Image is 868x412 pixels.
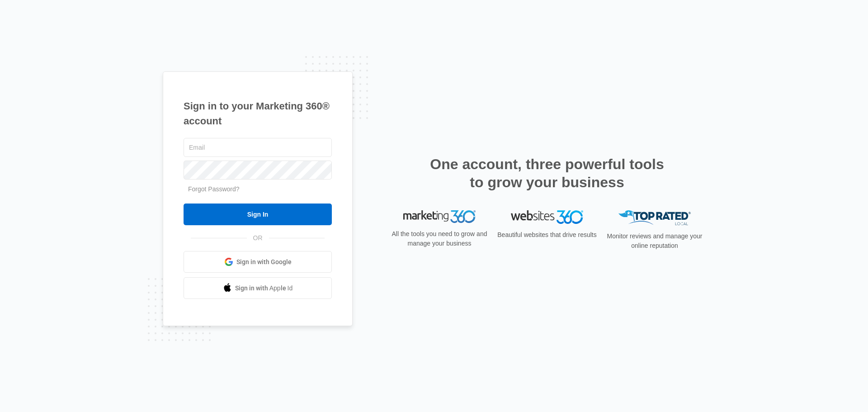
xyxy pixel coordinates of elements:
[389,229,490,248] p: All the tools you need to grow and manage your business
[184,251,332,273] a: Sign in with Google
[427,155,667,191] h2: One account, three powerful tools to grow your business
[184,204,332,225] input: Sign In
[184,138,332,157] input: Email
[604,232,705,251] p: Monitor reviews and manage your online reputation
[236,257,292,267] span: Sign in with Google
[235,284,293,293] span: Sign in with Apple Id
[188,185,240,193] a: Forgot Password?
[184,99,332,128] h1: Sign in to your Marketing 360® account
[247,233,269,243] span: OR
[618,210,691,225] img: Top Rated Local
[184,277,332,299] a: Sign in with Apple Id
[403,210,476,223] img: Marketing 360
[511,210,583,223] img: Websites 360
[496,230,598,240] p: Beautiful websites that drive results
